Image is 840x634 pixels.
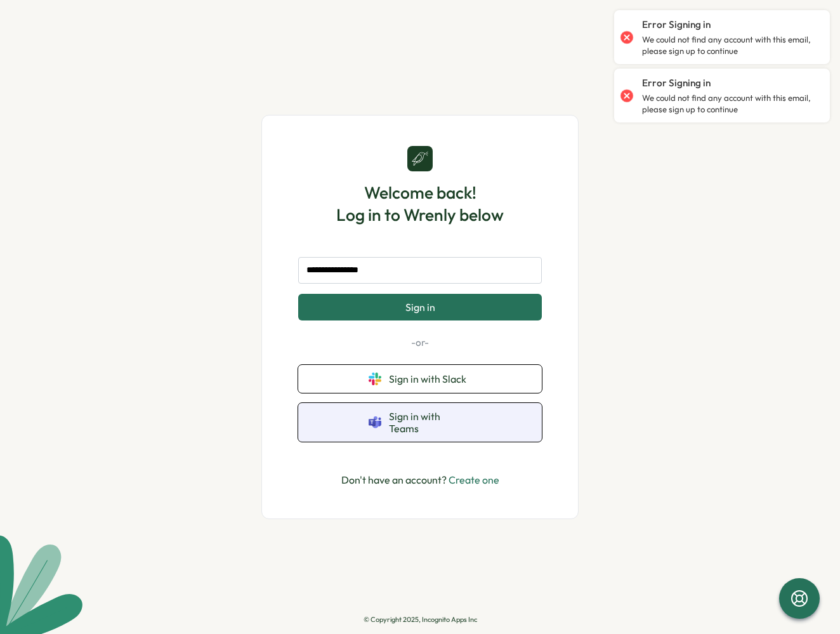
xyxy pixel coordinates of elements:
h1: Welcome back! Log in to Wrenly below [336,182,504,226]
p: Error Signing in [642,18,711,32]
p: We could not find any account with this email, please sign up to continue [642,34,817,56]
p: © Copyright 2025, Incognito Apps Inc [364,616,477,624]
span: Sign in [405,301,435,313]
span: Sign in with Teams [389,411,471,434]
button: Sign in with Teams [298,403,542,442]
button: Sign in with Slack [298,365,542,393]
p: -or- [298,336,542,350]
span: Sign in with Slack [389,373,471,385]
button: Sign in [298,294,542,320]
p: We could not find any account with this email, please sign up to continue [642,93,817,115]
a: Create one [449,473,499,486]
p: Error Signing in [642,76,711,90]
p: Don't have an account? [341,472,499,488]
